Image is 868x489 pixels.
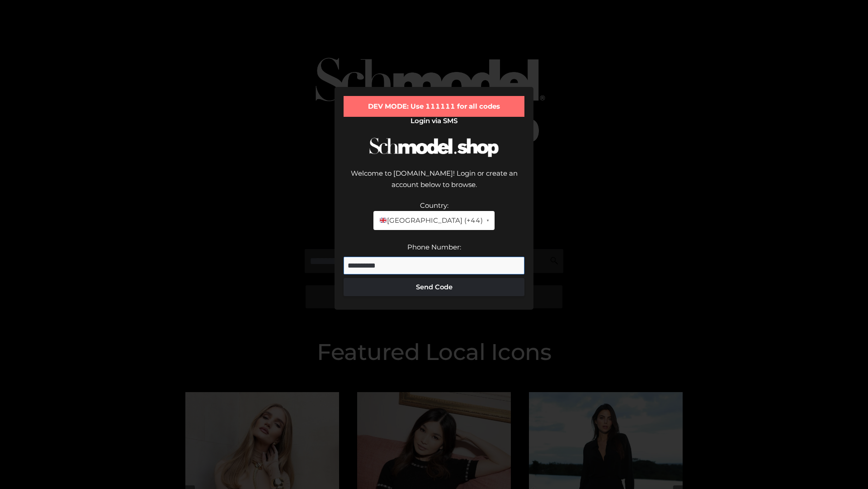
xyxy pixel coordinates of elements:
[407,243,461,251] label: Phone Number:
[344,278,524,296] button: Send Code
[344,96,524,117] div: DEV MODE: Use 111111 for all codes
[420,201,448,210] label: Country:
[379,215,482,226] span: [GEOGRAPHIC_DATA] (+44)
[366,129,502,165] img: Schmodel Logo
[344,168,524,200] div: Welcome to [DOMAIN_NAME]! Login or create an account below to browse.
[344,117,524,125] h2: Login via SMS
[380,217,387,224] img: 🇬🇧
